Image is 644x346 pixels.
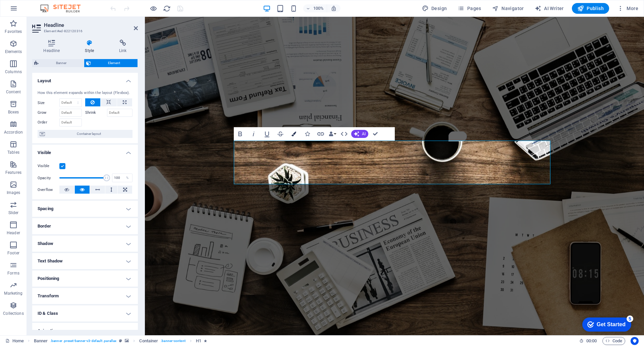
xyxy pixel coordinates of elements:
[38,90,132,96] div: How this element expands within the layout (Flexbox).
[38,162,59,170] label: Visible
[85,109,107,117] label: Shrink
[7,190,20,195] p: Images
[44,28,124,34] h3: Element #ed-822120316
[84,59,138,67] button: Element
[32,253,138,269] h4: Text Shadow
[107,109,133,117] input: Default
[39,4,89,12] img: Editor Logo
[7,230,20,236] p: Header
[313,4,324,12] h6: 100%
[38,130,132,138] button: Container layout
[32,40,74,54] h4: Headline
[34,337,48,345] span: Click to select. Double-click to edit
[38,109,59,117] label: Grow
[32,305,138,322] h4: ID & Class
[8,109,19,115] p: Boxes
[196,337,201,345] span: Click to select. Double-click to edit
[44,22,138,28] h2: Headline
[32,323,138,339] h4: Animation
[303,4,327,12] button: 100%
[532,3,567,14] button: AI Writer
[32,73,138,85] h4: Layout
[579,337,597,345] h6: Session time
[59,109,82,117] input: Default
[38,118,59,127] label: Order
[32,59,84,67] button: Banner
[32,201,138,217] h4: Spacing
[572,3,609,14] button: Publish
[274,127,287,141] button: Strikethrough
[32,218,138,234] h4: Border
[139,337,158,345] span: Click to select. Double-click to edit
[419,3,450,14] div: Design (Ctrl+Alt+Y)
[32,270,138,287] h4: Positioning
[602,337,625,345] button: Code
[369,127,382,141] button: Confirm (Ctrl+⏎)
[32,288,138,304] h4: Transform
[605,337,622,345] span: Code
[314,127,327,141] button: Link
[287,127,300,141] button: Colors
[234,127,247,141] button: Bold (Ctrl+B)
[32,145,138,157] h4: Visible
[41,59,82,67] span: Banner
[5,337,24,345] a: Click to cancel selection. Double-click to open Pages
[5,49,22,54] p: Elements
[3,311,23,316] p: Collections
[591,338,592,343] span: :
[47,130,130,138] span: Container layout
[8,210,19,215] p: Slider
[123,174,132,182] div: %
[492,5,524,12] span: Navigator
[163,4,171,12] button: reload
[59,118,82,127] input: Default
[586,337,597,345] span: 00 00
[50,337,116,345] span: . banner .preset-banner-v3-default .parallax
[351,130,368,138] button: AI
[617,5,638,12] span: More
[4,130,23,135] p: Accordion
[74,40,108,54] h4: Style
[577,314,634,334] iframe: To enrich screen reader interactions, please activate Accessibility in Grammarly extension settings
[38,186,59,194] label: Overflow
[247,127,260,141] button: Italic (Ctrl+I)
[5,170,21,175] p: Features
[108,40,138,54] h4: Link
[331,5,337,11] i: On resize automatically adjust zoom level to fit chosen device.
[328,127,337,141] button: Data Bindings
[7,270,19,276] p: Forms
[614,3,641,14] button: More
[261,127,273,141] button: Underline (Ctrl+U)
[161,337,185,345] span: . banner-content
[7,150,19,155] p: Tables
[4,291,22,296] p: Marketing
[5,29,22,34] p: Favorites
[38,176,59,180] label: Opacity
[7,250,19,256] p: Footer
[145,17,644,335] iframe: To enrich screen reader interactions, please activate Accessibility in Grammarly extension settings
[419,3,450,14] button: Design
[93,59,136,67] span: Element
[119,339,122,343] i: This element is a customizable preset
[163,5,171,12] i: Reload page
[149,4,157,12] button: Click here to leave preview mode and continue editing
[338,127,351,141] button: HTML
[204,339,207,343] i: Element contains an animation
[577,5,604,12] span: Publish
[458,5,481,12] span: Pages
[6,89,21,95] p: Content
[535,5,564,12] span: AI Writer
[38,101,59,105] label: Size
[455,3,484,14] button: Pages
[32,236,138,252] h4: Shadow
[34,337,207,345] nav: breadcrumb
[362,132,366,136] span: AI
[125,339,129,343] i: This element contains a background
[631,337,639,345] button: Usercentrics
[489,3,527,14] button: Navigator
[301,127,314,141] button: Icons
[422,5,447,12] span: Design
